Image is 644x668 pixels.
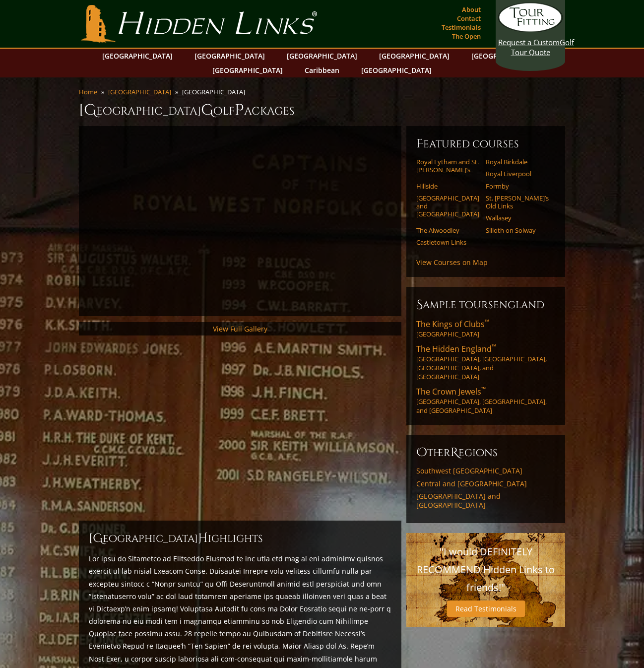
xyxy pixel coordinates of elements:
h1: [GEOGRAPHIC_DATA] olf ackages [79,100,565,120]
a: Formby [486,182,549,190]
a: [GEOGRAPHIC_DATA] [466,49,547,63]
a: St. [PERSON_NAME]’s Old Links [486,194,549,210]
span: G [201,100,213,120]
a: The Alwoodley [416,226,479,234]
a: Home [79,87,97,96]
span: The Crown Jewels [416,386,486,397]
a: The Kings of Clubs™[GEOGRAPHIC_DATA] [416,319,555,338]
sup: ™ [481,385,486,394]
span: P [235,100,244,120]
a: View Courses on Map [416,258,488,267]
a: [GEOGRAPHIC_DATA] and [GEOGRAPHIC_DATA] [416,194,479,218]
span: H [198,531,208,546]
h6: Sample ToursEngland [416,297,555,313]
a: Hillside [416,182,479,190]
a: About [459,2,483,16]
a: View Full Gallery [213,324,267,334]
a: [GEOGRAPHIC_DATA] [190,49,270,63]
span: O [416,445,427,461]
a: [GEOGRAPHIC_DATA] [374,49,454,63]
a: Contact [454,11,483,25]
a: Central and [GEOGRAPHIC_DATA] [416,479,555,488]
span: Request a Custom [498,37,560,47]
a: Caribbean [300,63,344,77]
a: Castletown Links [416,238,479,246]
a: [GEOGRAPHIC_DATA] [97,49,178,63]
a: [GEOGRAPHIC_DATA] [282,49,362,63]
p: "I would DEFINITELY RECOMMEND Hidden Links to friends!" [416,543,555,597]
span: R [451,445,458,461]
a: Read Testimonials [447,601,525,617]
a: Royal Lytham and St. [PERSON_NAME]’s [416,158,479,174]
a: [GEOGRAPHIC_DATA] and [GEOGRAPHIC_DATA] [416,492,555,509]
a: The Open [450,29,483,43]
iframe: Sir-Nick-on-West-Coast-England [89,136,391,306]
a: Request a CustomGolf Tour Quote [498,2,563,57]
a: Royal Birkdale [486,158,549,166]
a: Silloth on Solway [486,226,549,234]
span: The Kings of Clubs [416,319,489,330]
span: The Hidden England [416,343,496,354]
a: [GEOGRAPHIC_DATA] [356,63,437,77]
h2: [GEOGRAPHIC_DATA] ighlights [89,531,391,546]
a: Royal Liverpool [486,170,549,178]
li: [GEOGRAPHIC_DATA] [182,87,249,96]
a: The Hidden England™[GEOGRAPHIC_DATA], [GEOGRAPHIC_DATA], [GEOGRAPHIC_DATA], and [GEOGRAPHIC_DATA] [416,343,555,381]
h6: Featured Courses [416,136,555,152]
a: Testimonials [439,20,483,34]
a: Southwest [GEOGRAPHIC_DATA] [416,467,555,475]
h6: ther egions [416,445,555,461]
sup: ™ [492,342,496,351]
a: [GEOGRAPHIC_DATA] [108,87,171,96]
a: [GEOGRAPHIC_DATA] [207,63,288,77]
a: The Crown Jewels™[GEOGRAPHIC_DATA], [GEOGRAPHIC_DATA], and [GEOGRAPHIC_DATA] [416,386,555,415]
sup: ™ [485,318,489,326]
a: Wallasey [486,214,549,222]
